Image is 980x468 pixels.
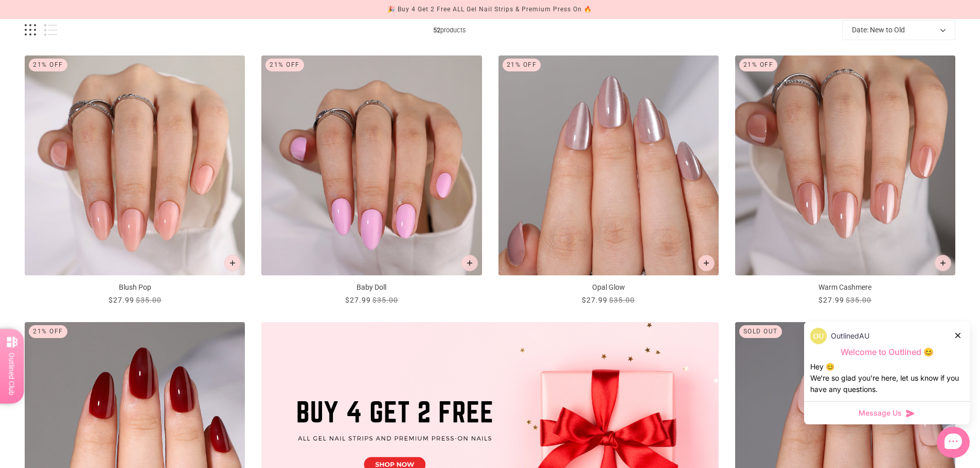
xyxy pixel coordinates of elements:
button: List view [44,24,57,36]
p: OutlinedAU [831,330,869,342]
div: Sold out [739,325,782,338]
span: Message Us [859,408,902,418]
span: $35.00 [372,296,398,304]
a: Blush Pop [25,55,245,306]
span: $27.99 [345,296,371,304]
p: Baby Doll [261,282,482,293]
a: Opal Glow [498,55,719,306]
div: 21% Off [29,59,67,71]
p: Opal Glow [498,282,719,293]
p: Welcome to Outlined 😊 [810,347,964,358]
button: Date: New to Old [842,20,955,40]
span: $35.00 [609,296,635,304]
span: $35.00 [846,296,871,304]
button: Add to cart [224,255,241,271]
a: Warm Cashmere [735,55,955,306]
p: Warm Cashmere [735,282,955,293]
span: products [57,25,842,35]
button: Add to cart [935,255,951,271]
div: 🎉 Buy 4 Get 2 Free ALL Gel Nail Strips & Premium Press On 🔥 [387,4,592,15]
span: $35.00 [136,296,162,304]
div: 21% Off [265,59,304,71]
div: Hey 😊 We‘re so glad you’re here, let us know if you have any questions. [810,361,964,395]
p: Blush Pop [25,282,245,293]
button: Add to cart [698,255,715,271]
span: $27.99 [818,296,844,304]
a: Baby Doll [261,55,482,306]
div: 21% Off [503,59,541,71]
button: Add to cart [461,255,478,271]
b: 52 [433,26,440,34]
div: 21% Off [739,59,778,71]
button: Grid view [25,24,36,36]
img: data:image/png;base64,iVBORw0KGgoAAAANSUhEUgAAACQAAAAkCAYAAADhAJiYAAACJklEQVR4AexUO28TQRice/mFQxI... [810,328,827,344]
span: $27.99 [582,296,608,304]
div: 21% Off [29,325,67,338]
span: $27.99 [109,296,134,304]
